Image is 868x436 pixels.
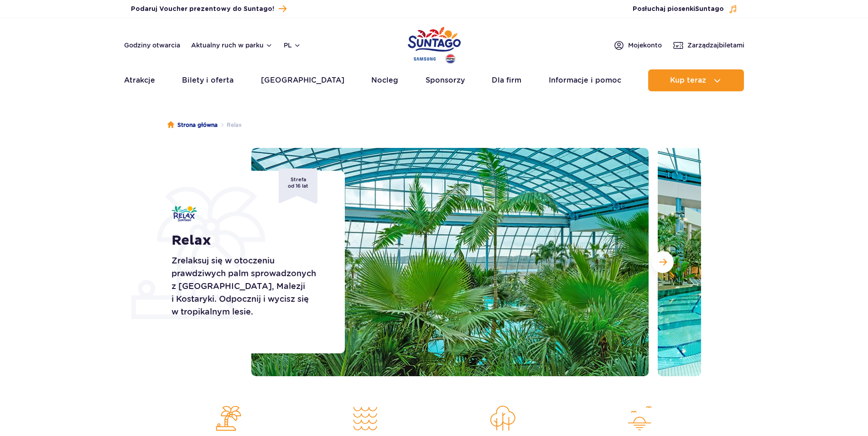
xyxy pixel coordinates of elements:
a: Podaruj Voucher prezentowy do Suntago! [131,3,286,15]
a: [GEOGRAPHIC_DATA] [261,69,344,91]
a: Dla firm [492,69,521,91]
a: Informacje i pomoc [549,69,621,91]
button: Aktualny ruch w parku [191,42,273,49]
a: Atrakcje [124,69,155,91]
h1: Relax [172,232,324,249]
span: Podaruj Voucher prezentowy do Suntago! [131,5,274,14]
button: Kup teraz [648,69,744,91]
a: Nocleg [371,69,398,91]
span: Kup teraz [670,76,706,84]
span: Strefa od 16 lat [279,168,317,204]
a: Mojekonto [613,40,662,51]
a: Bilety i oferta [182,69,234,91]
a: Strona główna [167,121,218,130]
p: Zrelaksuj się w otoczeniu prawdziwych palm sprowadzonych z [GEOGRAPHIC_DATA], Malezji i Kostaryki... [172,254,324,318]
span: Zarządzaj biletami [687,41,744,50]
img: Relax [172,206,197,221]
button: pl [284,41,301,50]
li: Relax [218,121,242,130]
button: Posłuchaj piosenkiSuntago [633,5,738,14]
a: Park of Poland [408,23,461,65]
a: Zarządzajbiletami [673,40,744,51]
span: Moje konto [628,41,662,50]
span: Posłuchaj piosenki [633,5,724,14]
a: Godziny otwarcia [124,41,180,50]
button: Następny slajd [652,251,674,273]
span: Suntago [695,6,724,12]
a: Sponsorzy [426,69,465,91]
